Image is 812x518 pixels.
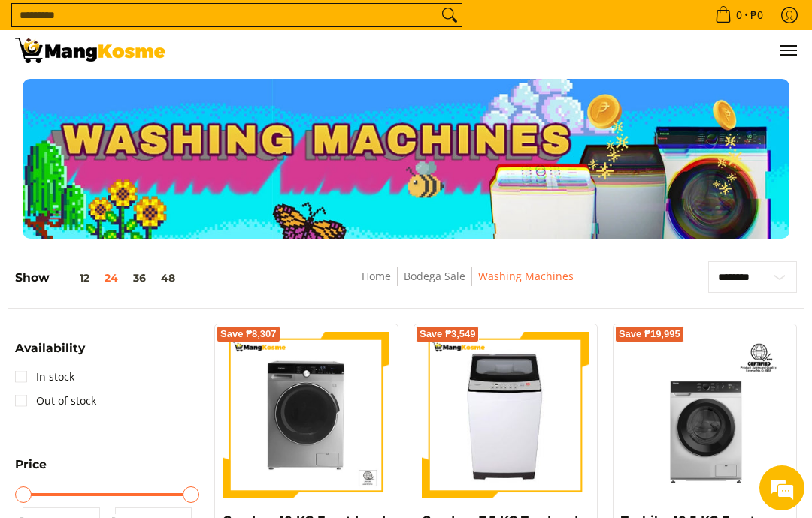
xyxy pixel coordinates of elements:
[153,272,183,284] button: 48
[619,330,680,339] span: Save ₱19,995
[404,269,465,283] a: Bodega Sale
[15,342,85,366] summary: Open
[180,30,797,71] ul: Customer Navigation
[362,269,391,283] a: Home
[50,272,97,284] button: 12
[427,332,584,499] img: condura-7.5kg-topload-non-inverter-washing-machine-class-c-full-view-mang-kosme
[15,459,47,482] summary: Open
[15,459,47,471] span: Price
[734,10,744,20] span: 0
[478,269,574,283] a: Washing Machines
[15,342,85,354] span: Availability
[779,30,797,71] button: Menu
[710,7,768,23] span: •
[223,332,390,499] img: Condura 10 KG Front Load Combo Inverter Washing Machine (Premium)
[220,330,277,339] span: Save ₱8,307
[420,330,476,339] span: Save ₱3,549
[15,38,165,63] img: Washing Machines l Mang Kosme: Home Appliances Warehouse Sale Partner
[438,4,462,26] button: Search
[15,389,96,413] a: Out of stock
[15,365,74,389] a: In stock
[748,10,765,20] span: ₱0
[180,30,797,71] nav: Main Menu
[621,332,789,499] img: Toshiba 10.5 KG Front Load Inverter Washing Machine (Class A)
[278,267,658,301] nav: Breadcrumbs
[126,272,153,284] button: 36
[97,272,126,284] button: 24
[15,270,183,285] h5: Show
